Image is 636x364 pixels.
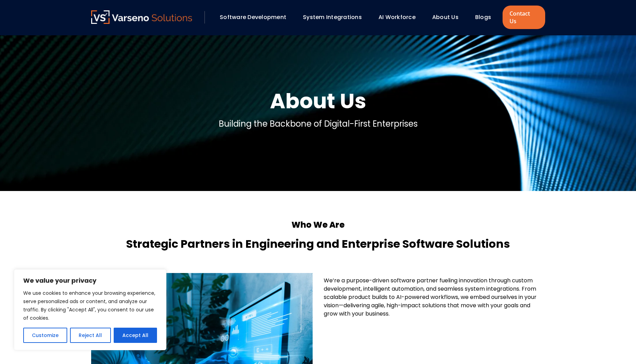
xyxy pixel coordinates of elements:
button: Accept All [114,328,157,343]
h4: Strategic Partners in Engineering and Enterprise Software Solutions [91,236,545,252]
a: Software Development [220,13,286,21]
div: Software Development [216,11,296,23]
span: We’re a purpose-driven software partner fueling innovation through custom development, intelligen... [324,276,537,318]
div: System Integrations [299,11,372,23]
div: AI Workforce [375,11,425,23]
button: Reject All [70,328,111,343]
a: System Integrations [303,13,362,21]
div: About Us [429,11,468,23]
img: Varseno Solutions – Product Engineering & IT Services [91,10,192,24]
a: Contact Us [503,6,545,29]
p: Building the Backbone of Digital-First Enterprises [219,118,418,130]
a: Varseno Solutions – Product Engineering & IT Services [91,10,192,24]
div: Blogs [472,11,501,23]
button: Customize [23,328,67,343]
a: About Us [432,13,459,21]
h1: About Us [270,87,366,115]
a: AI Workforce [378,13,416,21]
p: We use cookies to enhance your browsing experience, serve personalized ads or content, and analyz... [23,289,157,322]
a: Blogs [475,13,491,21]
p: We value your privacy [23,276,157,285]
h5: Who We Are [91,219,545,231]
